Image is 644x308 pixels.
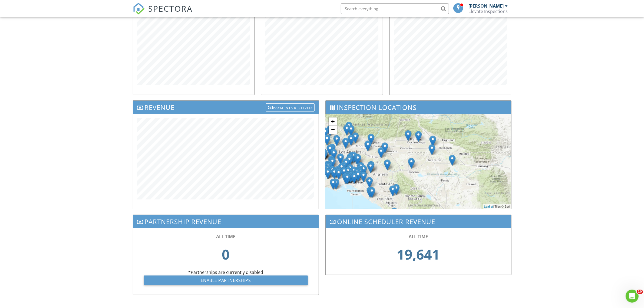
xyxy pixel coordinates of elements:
h3: Inspection Locations [326,101,511,114]
div: *Partnerships are currently disabled [133,228,319,295]
div: | Tiles © Esri [483,204,511,209]
img: The Best Home Inspection Software - Spectora [133,3,145,15]
div: Payments Received [266,103,315,112]
a: Payments Received [266,102,315,111]
div: 0 [144,240,308,269]
input: Search everything... [341,3,449,14]
h3: Revenue [133,101,319,114]
a: Leaflet [484,205,493,208]
a: Zoom out [329,126,337,134]
div: 19,641 [336,240,500,269]
div: ALL TIME [144,234,308,240]
div: ALL TIME [336,234,500,240]
span: SPECTORA [148,3,193,14]
iframe: Intercom live chat [626,290,639,303]
a: Enable Partnerships [144,276,308,285]
div: [PERSON_NAME] [469,3,504,9]
a: Zoom in [329,117,337,126]
h3: Partnership Revenue [133,215,319,228]
a: SPECTORA [133,7,193,19]
div: Elevate Inspections [469,9,508,14]
span: 10 [637,290,643,294]
h3: Online Scheduler Revenue [326,215,511,228]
